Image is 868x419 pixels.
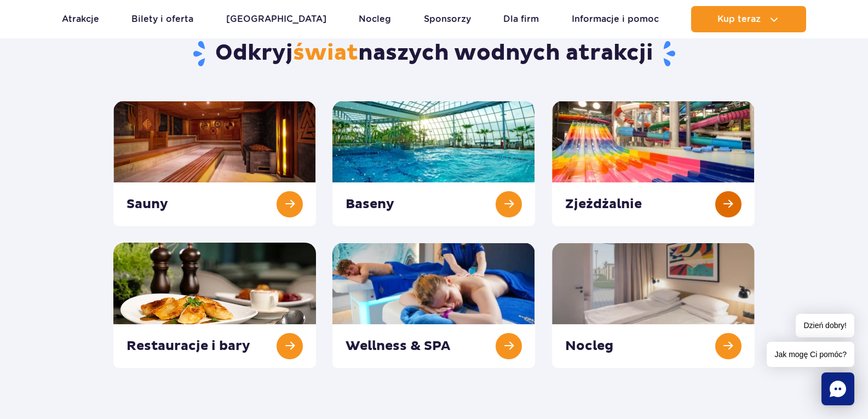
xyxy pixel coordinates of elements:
span: Kup teraz [717,14,761,24]
button: Kup teraz [691,6,806,32]
a: Bilety i oferta [131,6,193,32]
a: Atrakcje [62,6,99,32]
h1: Odkryj naszych wodnych atrakcji [113,39,755,68]
a: Informacje i pomoc [572,6,659,32]
span: świat [293,39,358,67]
span: Dzień dobry! [796,314,854,337]
span: Jak mogę Ci pomóc? [767,342,854,367]
a: Nocleg [359,6,391,32]
a: [GEOGRAPHIC_DATA] [226,6,326,32]
a: Dla firm [503,6,539,32]
div: Chat [821,372,854,405]
a: Sponsorzy [424,6,471,32]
